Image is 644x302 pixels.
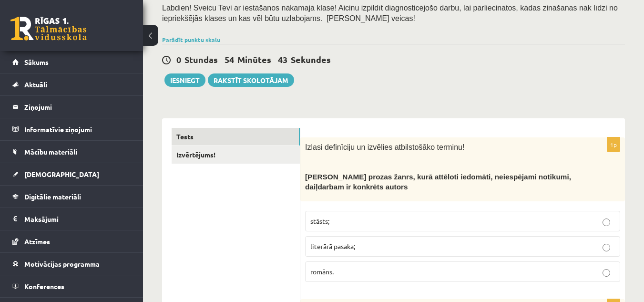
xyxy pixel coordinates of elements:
[10,17,87,41] a: Rīgas 1. Tālmācības vidusskola
[310,242,355,250] span: literārā pasaka;
[24,118,131,140] legend: Informatīvie ziņojumi
[237,54,271,65] span: Minūtes
[24,260,100,268] span: Motivācijas programma
[12,51,131,73] a: Sākums
[607,137,620,152] p: 1p
[162,36,220,43] a: Parādīt punktu skalu
[603,244,610,251] input: literārā pasaka;
[278,54,287,65] span: 43
[24,170,99,178] span: [DEMOGRAPHIC_DATA]
[162,4,618,22] span: Labdien! Sveicu Tevi ar iestāšanos nākamajā klasē! Aicinu izpildīt diagnosticējošo darbu, lai pār...
[208,73,294,87] a: Rakstīt skolotājam
[12,163,131,185] a: [DEMOGRAPHIC_DATA]
[310,267,334,276] span: romāns.
[310,217,329,225] span: stāsts;
[225,54,234,65] span: 54
[12,275,131,297] a: Konferences
[305,173,571,191] span: [PERSON_NAME] prozas žanrs, kurā attēloti iedomāti, neiespējami notikumi, daiļdarbam ir konkrēts ...
[12,230,131,252] a: Atzīmes
[12,208,131,230] a: Maksājumi
[12,96,131,118] a: Ziņojumi
[603,269,610,277] input: romāns.
[24,80,47,89] span: Aktuāli
[24,208,131,230] legend: Maksājumi
[176,54,181,65] span: 0
[24,58,49,66] span: Sākums
[24,237,50,246] span: Atzīmes
[12,141,131,163] a: Mācību materiāli
[24,282,64,291] span: Konferences
[24,96,131,118] legend: Ziņojumi
[603,219,610,226] input: stāsts;
[12,118,131,140] a: Informatīvie ziņojumi
[305,143,464,151] span: Izlasi definīciju un izvēlies atbilstošāko terminu!
[172,128,300,146] a: Tests
[24,147,77,156] span: Mācību materiāli
[164,73,205,87] button: Iesniegt
[12,186,131,208] a: Digitālie materiāli
[291,54,331,65] span: Sekundes
[24,192,81,201] span: Digitālie materiāli
[184,54,218,65] span: Stundas
[12,253,131,275] a: Motivācijas programma
[172,146,300,164] a: Izvērtējums!
[12,73,131,95] a: Aktuāli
